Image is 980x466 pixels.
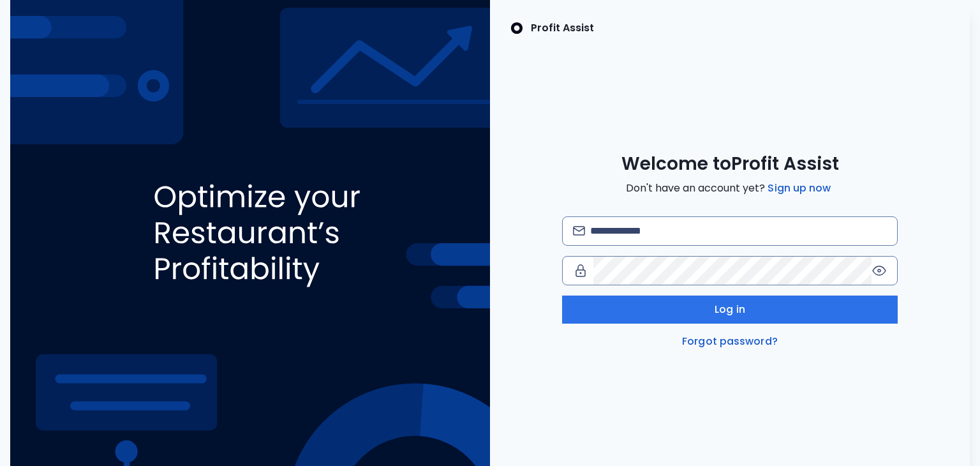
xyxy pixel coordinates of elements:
img: SpotOn Logo [510,20,523,36]
a: Forgot password? [679,334,780,349]
span: Don't have an account yet? [626,181,833,196]
button: Log in [562,296,898,324]
span: Log in [715,302,745,317]
a: Sign up now [765,181,833,196]
img: email [573,226,585,236]
span: Welcome to Profit Assist [621,153,839,176]
p: Profit Assist [531,20,594,36]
